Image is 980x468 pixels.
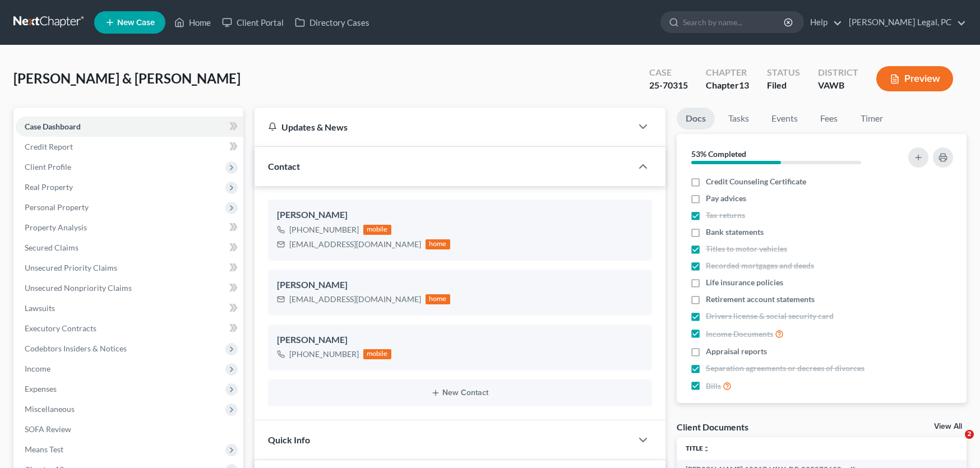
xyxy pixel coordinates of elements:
a: Unsecured Priority Claims [16,258,243,278]
a: SOFA Review [16,419,243,439]
a: Tasks [719,108,758,129]
div: 25-70315 [649,79,688,92]
span: Drivers license & social security card [706,311,834,322]
span: Appraisal reports [706,346,767,357]
div: [PERSON_NAME] [277,333,643,347]
span: New Case [117,18,155,27]
span: SOFA Review [25,424,71,434]
span: Means Test [25,444,63,454]
span: Income Documents [706,328,773,340]
a: Directory Cases [289,12,375,33]
span: Unsecured Nonpriority Claims [25,283,132,293]
span: [PERSON_NAME] & [PERSON_NAME] [13,70,241,86]
div: Filed [767,79,800,92]
button: New Contact [277,388,643,397]
div: [PERSON_NAME] [277,208,643,222]
span: 2 [965,430,974,439]
span: Quick Info [268,434,310,445]
a: Case Dashboard [16,117,243,137]
div: [EMAIL_ADDRESS][DOMAIN_NAME] [289,294,421,305]
strong: 53% Completed [691,149,746,159]
span: Personal Property [25,202,89,212]
a: Titleunfold_more [686,444,710,452]
span: Tax returns [706,210,745,221]
a: Credit Report [16,137,243,157]
span: Bank statements [706,226,764,238]
a: [PERSON_NAME] Legal, PC [843,12,966,33]
div: Chapter [706,66,749,79]
a: Help [805,12,842,33]
span: Expenses [25,384,57,393]
a: Home [169,12,216,33]
span: Lawsuits [25,303,55,313]
span: Property Analysis [25,223,87,232]
span: Executory Contracts [25,323,96,333]
button: Preview [876,66,953,91]
div: Case [649,66,688,79]
div: Client Documents [677,421,748,433]
div: Chapter [706,79,749,92]
span: Bills [706,381,721,392]
a: Secured Claims [16,238,243,258]
div: [EMAIL_ADDRESS][DOMAIN_NAME] [289,239,421,250]
span: Secured Claims [25,243,78,252]
span: Real Property [25,182,73,192]
div: VAWB [818,79,858,92]
span: Unsecured Priority Claims [25,263,117,272]
a: Lawsuits [16,298,243,318]
a: Property Analysis [16,217,243,238]
div: home [426,294,450,304]
a: Executory Contracts [16,318,243,339]
a: Docs [677,108,715,129]
span: Credit Report [25,142,73,151]
div: Updates & News [268,121,618,133]
div: [PHONE_NUMBER] [289,224,359,235]
span: Income [25,364,50,373]
span: Contact [268,161,300,172]
div: District [818,66,858,79]
span: Separation agreements or decrees of divorces [706,363,865,374]
span: Retirement account statements [706,294,815,305]
div: home [426,239,450,249]
a: View All [934,423,962,430]
span: Codebtors Insiders & Notices [25,344,127,353]
span: Client Profile [25,162,71,172]
div: [PHONE_NUMBER] [289,349,359,360]
a: Client Portal [216,12,289,33]
iframe: Intercom live chat [942,430,969,457]
span: Recorded mortgages and deeds [706,260,814,271]
div: [PERSON_NAME] [277,279,643,292]
span: Case Dashboard [25,122,81,131]
a: Fees [811,108,847,129]
input: Search by name... [683,12,785,33]
span: 13 [739,80,749,90]
div: mobile [363,225,391,235]
a: Timer [852,108,892,129]
a: Events [762,108,807,129]
a: Unsecured Nonpriority Claims [16,278,243,298]
span: Titles to motor vehicles [706,243,787,254]
div: Status [767,66,800,79]
span: Credit Counseling Certificate [706,176,806,187]
span: Miscellaneous [25,404,75,414]
span: Life insurance policies [706,277,783,288]
span: Pay advices [706,193,746,204]
div: mobile [363,349,391,359]
i: unfold_more [703,446,710,452]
